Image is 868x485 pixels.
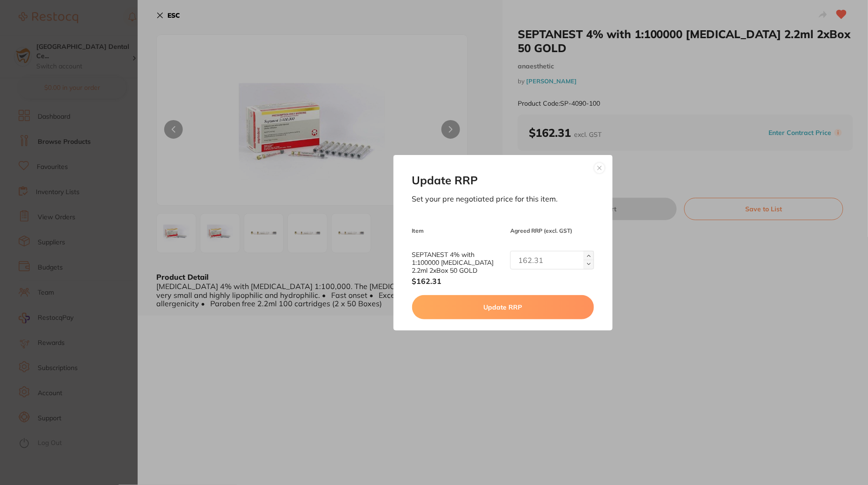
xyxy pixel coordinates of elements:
p: Item [412,228,503,234]
img: upArrow.svg [587,254,591,258]
h1: Update RRP [412,174,594,187]
img: upArrow.svg [587,263,591,266]
p: Set your pre negotiated price for this item. [412,195,594,203]
label: SEPTANEST 4% with 1:100000 [MEDICAL_DATA] 2.2ml 2xBox 50 GOLD [412,251,503,275]
button: Update RRP [412,295,594,319]
span: $162.31 [412,276,503,286]
input: 162.31 [510,251,594,269]
p: Agreed RRP (excl. GST) [510,228,594,234]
